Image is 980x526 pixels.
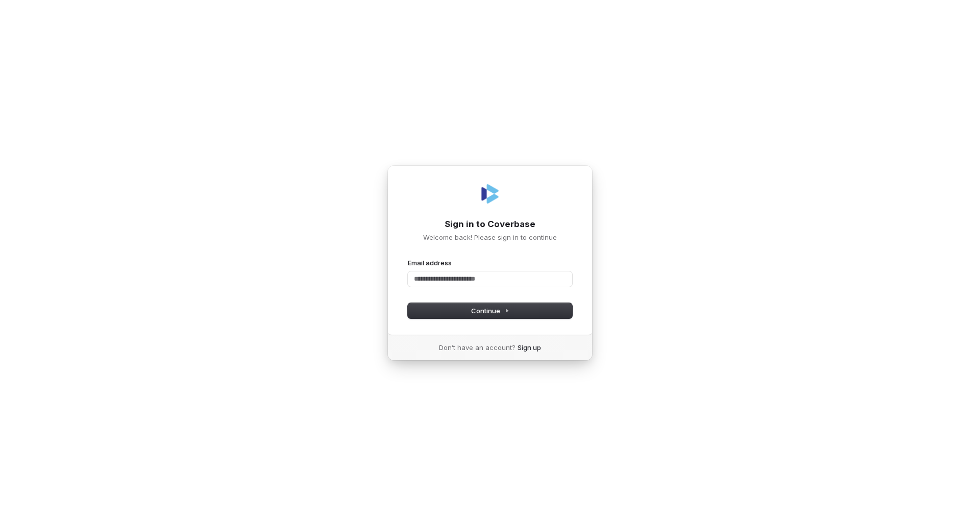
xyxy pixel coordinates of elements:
p: Welcome back! Please sign in to continue [408,233,572,242]
span: Don’t have an account? [439,343,516,352]
h1: Sign in to Coverbase [408,218,572,231]
label: Email address [408,258,452,267]
a: Sign up [518,343,541,352]
img: Coverbase [478,182,502,206]
button: Continue [408,303,572,318]
span: Continue [471,306,509,315]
